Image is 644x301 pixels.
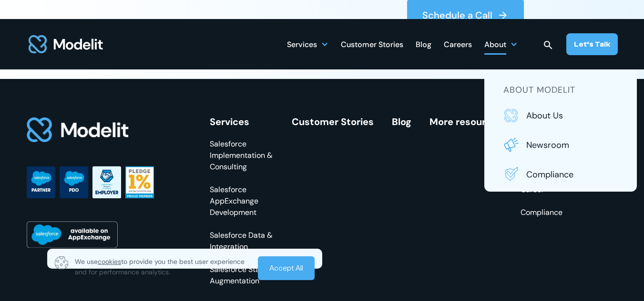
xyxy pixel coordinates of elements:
a: Accept All [258,256,315,280]
a: Salesforce Data & Integration [210,230,274,252]
p: We use to provide you the best user experience and for performance analytics. [75,256,251,277]
p: About us [526,109,618,122]
nav: About [484,69,637,192]
img: arrow right [497,10,509,21]
div: Services [287,36,317,55]
a: Salesforce AppExchange Development [210,184,274,218]
a: Compliance [521,207,562,218]
a: Blog [416,35,431,53]
div: Services [210,117,274,127]
h5: about modelit [503,84,618,97]
div: Schedule a Call [422,9,492,22]
span: cookies [98,257,121,266]
div: Let’s Talk [574,39,610,49]
div: About [484,35,518,53]
div: Careers [444,36,472,55]
p: Newsroom [526,139,618,151]
a: home [27,29,105,59]
a: Compliance [503,167,618,182]
p: Compliance [526,168,618,181]
div: Customer Stories [341,36,403,55]
a: Customer Stories [292,116,374,128]
a: Newsroom [503,137,618,153]
a: More resources [429,116,502,128]
a: Let’s Talk [566,33,618,55]
div: About [484,36,506,55]
div: Blog [416,36,431,55]
a: About us [503,108,618,123]
img: modelit logo [27,29,105,59]
img: footer logo [27,117,130,144]
a: Blog [392,116,411,128]
div: Services [287,35,328,53]
a: Customer Stories [341,35,403,53]
a: Salesforce Implementation & Consulting [210,138,274,173]
a: Careers [444,35,472,53]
